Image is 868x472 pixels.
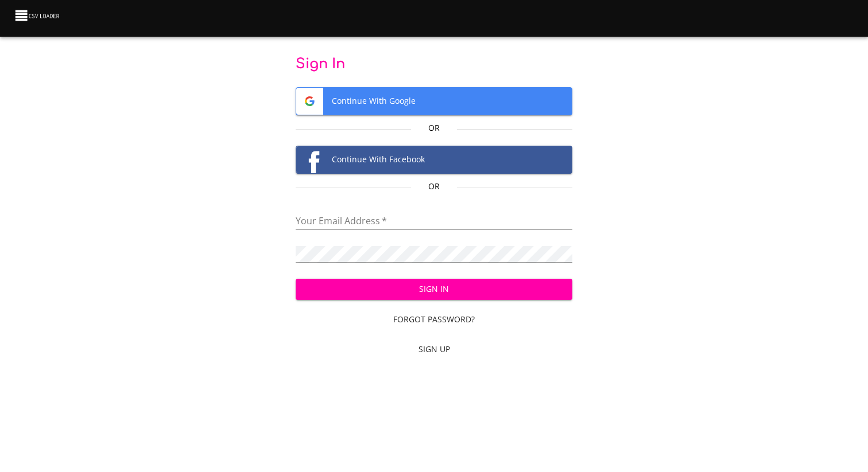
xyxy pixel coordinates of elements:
button: Facebook logoContinue With Facebook [296,146,573,174]
img: Facebook logo [296,146,323,173]
button: Sign In [296,279,573,300]
span: Continue With Facebook [296,146,572,173]
img: Google logo [296,88,323,115]
span: Sign Up [300,342,568,357]
a: Sign Up [296,339,573,360]
p: Or [411,122,457,134]
p: Sign In [296,55,573,73]
a: Forgot Password? [296,309,573,330]
p: Or [411,181,457,192]
button: Google logoContinue With Google [296,87,573,115]
span: Continue With Google [296,88,572,115]
span: Forgot Password? [300,313,568,327]
img: CSV Loader [14,7,62,24]
span: Sign In [305,282,564,297]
